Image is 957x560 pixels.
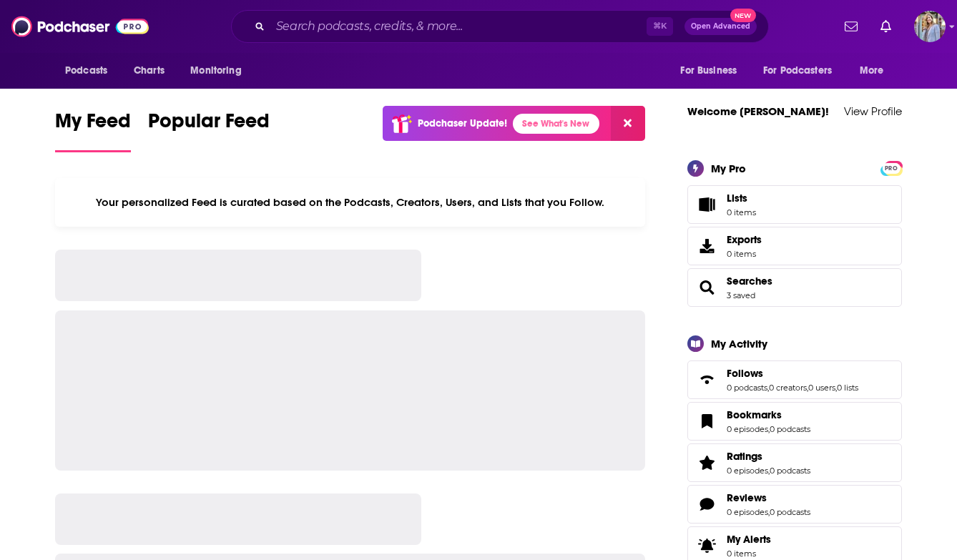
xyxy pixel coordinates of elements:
button: Show profile menu [914,11,946,42]
div: My Activity [711,337,767,350]
img: User Profile [914,11,946,42]
span: Podcasts [65,61,107,81]
span: Searches [687,268,902,307]
span: Ratings [727,450,762,463]
span: 0 items [727,207,756,217]
button: open menu [850,57,902,84]
a: 0 episodes [727,466,768,476]
div: Search podcasts, credits, & more... [231,10,769,43]
a: Ratings [692,453,721,473]
span: Follows [687,360,902,399]
a: My Feed [55,109,131,152]
a: 0 podcasts [770,466,810,476]
a: Show notifications dropdown [839,14,863,39]
button: open menu [55,57,126,84]
a: PRO [883,162,900,172]
span: , [835,383,837,393]
span: Open Advanced [691,23,750,30]
a: Ratings [727,450,810,463]
span: New [730,9,756,22]
span: Follows [727,367,763,380]
a: Searches [727,275,772,288]
span: My Feed [55,109,131,142]
a: 0 podcasts [770,424,810,434]
div: My Pro [711,162,746,175]
span: Lists [727,192,756,205]
p: Podchaser Update! [418,117,507,129]
span: Exports [727,233,762,246]
input: Search podcasts, credits, & more... [270,15,647,38]
button: open menu [754,57,853,84]
span: Exports [692,236,721,256]
span: My Alerts [692,536,721,556]
a: 3 saved [727,290,755,300]
span: , [768,466,770,476]
span: , [807,383,808,393]
span: , [768,424,770,434]
span: Reviews [727,491,767,504]
a: 0 podcasts [727,383,767,393]
div: Your personalized Feed is curated based on the Podcasts, Creators, Users, and Lists that you Follow. [55,178,645,227]
span: For Business [680,61,737,81]
button: open menu [180,57,260,84]
span: Reviews [687,485,902,524]
a: Popular Feed [148,109,270,152]
span: Bookmarks [687,402,902,441]
a: Welcome [PERSON_NAME]! [687,104,829,118]
a: 0 creators [769,383,807,393]
span: Bookmarks [727,408,782,421]
a: Exports [687,227,902,265]
span: Lists [692,195,721,215]
button: open menu [670,57,755,84]
a: Reviews [727,491,810,504]
button: Open AdvancedNew [684,18,757,35]
a: View Profile [844,104,902,118]
span: For Podcasters [763,61,832,81]
a: 0 podcasts [770,507,810,517]
span: ⌘ K [647,17,673,36]
a: Searches [692,277,721,298]
a: 0 lists [837,383,858,393]
span: , [768,507,770,517]
span: My Alerts [727,533,771,546]
a: Bookmarks [727,408,810,421]
span: Lists [727,192,747,205]
a: 0 episodes [727,507,768,517]
span: 0 items [727,249,762,259]
a: Bookmarks [692,411,721,431]
a: 0 users [808,383,835,393]
span: Monitoring [190,61,241,81]
img: Podchaser - Follow, Share and Rate Podcasts [11,13,149,40]
a: See What's New [513,114,599,134]
a: 0 episodes [727,424,768,434]
span: , [767,383,769,393]
a: Reviews [692,494,721,514]
span: PRO [883,163,900,174]
a: Lists [687,185,902,224]
span: Ratings [687,443,902,482]
span: Logged in as JFMuntsinger [914,11,946,42]
a: Show notifications dropdown [875,14,897,39]
span: 0 items [727,549,771,559]
span: More [860,61,884,81]
span: Charts [134,61,165,81]
span: Popular Feed [148,109,270,142]
a: Follows [727,367,858,380]
a: Charts [124,57,173,84]
a: Follows [692,370,721,390]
